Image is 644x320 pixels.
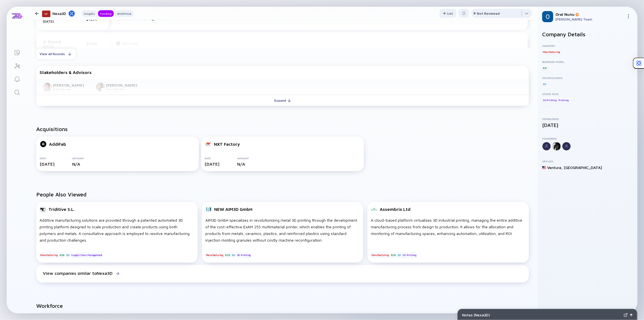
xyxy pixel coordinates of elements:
[36,191,529,198] h2: People Also Viewed
[271,96,294,105] div: Expand
[555,12,624,17] div: Orel Nunu
[462,313,622,317] div: Notes ( Nexa3D )
[7,45,27,59] a: Lists
[42,11,50,17] div: 17
[205,140,240,148] a: NXT Factory
[7,59,27,72] a: Investor Map
[71,252,103,258] div: Supply Chain Management
[98,11,114,16] div: Funding
[40,162,55,167] div: [DATE]
[542,81,547,87] div: 3D
[43,271,113,276] div: View companies similar to Nexa3D
[7,72,27,85] a: Reminders
[542,65,548,71] div: B2C
[72,157,84,160] div: Amount
[626,14,631,19] img: Menu
[40,140,66,148] a: AddiFab
[237,157,249,160] div: Amount
[630,314,633,316] img: Open Notes
[542,76,633,80] div: Technologies
[36,50,76,58] div: View all Rounds
[402,252,417,258] div: 3D Printing
[542,97,557,103] div: 3D Printing
[205,157,219,160] div: Date
[98,10,114,17] button: Funding
[202,202,363,265] a: NEW AIM3D GmbHAIM3D GmbH specializes in revolutionizing metal 3D printing through the development...
[236,252,252,258] div: 3D Printing
[53,10,75,17] div: Nexa3D
[542,49,561,55] div: Manufacturing
[371,252,389,258] div: Manufacturing
[397,252,401,258] div: 3D
[368,202,529,265] a: Assembrix LtdA cloud-based platform virtualizes 3D industrial printing, managing the entire addit...
[214,207,252,212] div: NEW AIM3D GmbH
[477,11,500,16] div: Not Reviewed
[40,70,526,75] div: Stakeholders & Advisors
[542,122,633,128] div: [DATE]
[439,9,456,18] button: List
[558,97,569,103] div: Printing
[48,207,75,212] div: Triditive S.L.
[564,165,602,170] div: [GEOGRAPHIC_DATA]
[555,17,624,21] div: [PERSON_NAME] Team
[40,252,58,258] div: Manufacturing
[542,31,633,37] h2: Company Details
[66,252,70,258] div: 3D
[237,162,249,167] div: N/A
[59,252,65,258] div: B2B
[36,126,529,132] h2: Acquisitions
[542,11,553,22] img: Orel Profile Picture
[390,252,396,258] div: B2B
[36,202,198,265] a: Triditive S.L.Additive manufacturing solutions are provided through a patented automated 3D print...
[439,9,456,18] div: List
[542,44,633,47] div: Industry
[547,165,563,170] div: Ventura ,
[205,217,360,244] div: AIM3D GmbH specializes in revolutionizing metal 3D printing through the development of the cost-e...
[542,166,546,170] img: United States Flag
[542,160,633,163] div: Offices
[542,117,633,121] div: Established
[371,217,526,244] div: A cloud-based platform virtualizes 3D industrial printing, managing the entire additive manufactu...
[36,48,76,59] button: View all Rounds
[205,252,224,258] div: Manufacturing
[624,313,628,317] img: Expand Notes
[380,207,410,212] div: Assembrix Ltd
[40,157,55,160] div: Date
[542,137,633,140] div: Founders
[542,92,633,96] div: Other Tags
[72,162,84,167] div: N/A
[40,217,194,244] div: Additive manufacturing solutions are provided through a patented automated 3D printing platform d...
[115,11,133,16] div: Workforce
[36,303,529,309] h2: Workforce
[205,162,219,167] div: [DATE]
[225,252,231,258] div: B2B
[36,95,529,106] button: Expand
[7,85,27,99] a: Search
[231,252,236,258] div: 3D
[82,10,97,17] button: Insights
[542,60,633,63] div: Business Model
[115,10,133,17] button: Workforce
[82,11,97,16] div: Insights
